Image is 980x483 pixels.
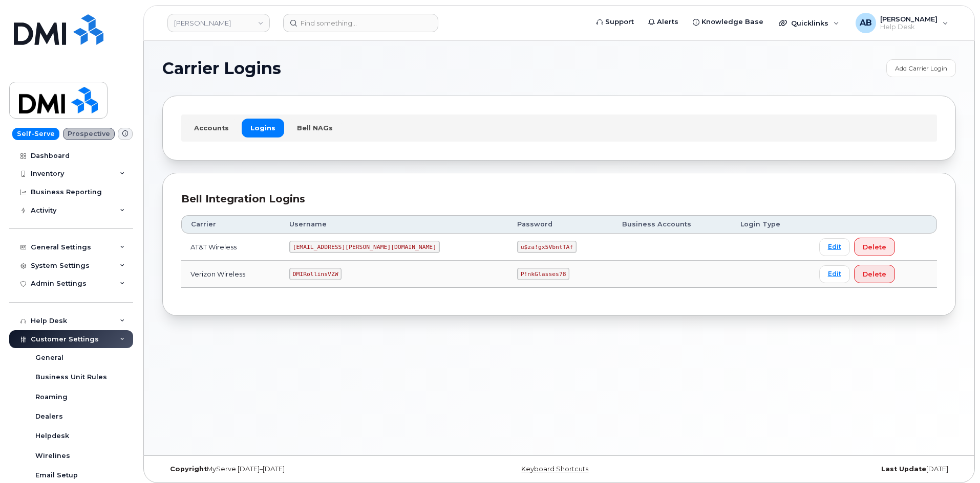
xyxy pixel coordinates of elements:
[854,238,895,256] button: Delete
[863,269,886,279] span: Delete
[185,119,238,137] a: Accounts
[242,119,284,137] a: Logins
[731,215,810,234] th: Login Type
[517,241,577,253] code: u$za!gx5VbntTAf
[170,465,207,473] strong: Copyright
[613,215,731,234] th: Business Accounts
[521,465,588,473] a: Keyboard Shortcuts
[289,268,342,280] code: DMIRollinsVZW
[517,268,569,280] code: P!nkGlasses78
[881,465,926,473] strong: Last Update
[181,215,280,234] th: Carrier
[508,215,613,234] th: Password
[181,234,280,261] td: AT&T Wireless
[819,238,850,256] a: Edit
[691,465,956,473] div: [DATE]
[162,61,281,76] span: Carrier Logins
[280,215,508,234] th: Username
[886,59,956,77] a: Add Carrier Login
[162,465,427,473] div: MyServe [DATE]–[DATE]
[854,265,895,283] button: Delete
[819,265,850,283] a: Edit
[181,261,280,288] td: Verizon Wireless
[288,119,342,137] a: Bell NAGs
[181,192,937,206] div: Bell Integration Logins
[289,241,440,253] code: [EMAIL_ADDRESS][PERSON_NAME][DOMAIN_NAME]
[863,242,886,252] span: Delete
